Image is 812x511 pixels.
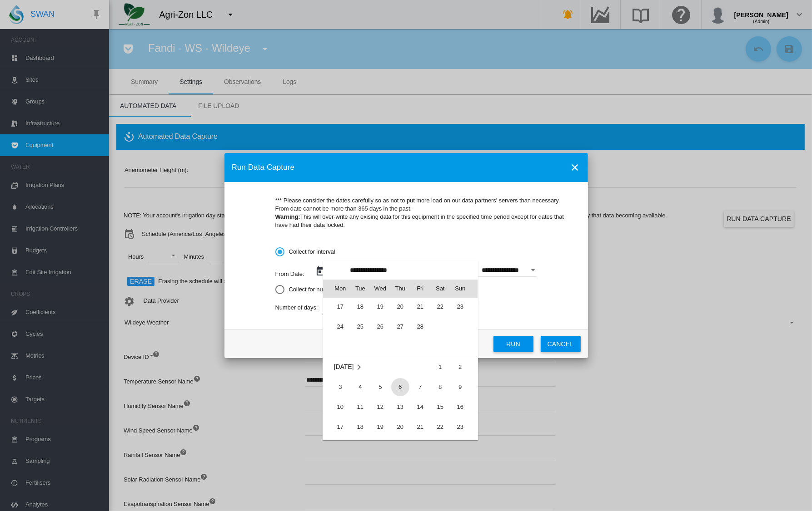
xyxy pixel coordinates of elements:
td: Saturday March 15 2025 [430,397,450,417]
span: 15 [431,398,449,416]
span: 9 [451,378,469,396]
td: Friday March 21 2025 [410,417,430,437]
span: 17 [331,418,349,436]
td: Wednesday March 5 2025 [370,377,390,397]
td: Wednesday February 19 2025 [370,297,390,317]
span: 21 [411,418,429,436]
span: 25 [351,318,369,336]
span: 6 [391,378,409,396]
span: 7 [411,378,429,396]
td: Wednesday March 12 2025 [370,397,390,417]
span: 18 [351,298,369,316]
span: 16 [451,398,469,416]
th: Mon [323,280,350,298]
th: Wed [370,280,390,298]
td: Sunday March 2 2025 [450,357,478,377]
td: Sunday February 23 2025 [450,297,478,317]
th: Sun [450,280,478,298]
td: Thursday March 13 2025 [390,397,410,417]
td: March 2025 [323,357,390,377]
td: Thursday March 27 2025 [390,437,410,457]
td: Friday March 14 2025 [410,397,430,417]
th: Fri [410,280,430,298]
span: 23 [451,298,469,316]
td: Saturday March 1 2025 [430,357,450,377]
span: 5 [371,378,389,396]
span: 22 [431,418,449,436]
tr: Week 2 [323,377,478,397]
td: Wednesday February 26 2025 [370,317,390,337]
span: 19 [371,298,389,316]
span: 19 [371,418,389,436]
span: 27 [391,318,409,336]
td: Tuesday February 18 2025 [350,297,370,317]
td: Monday March 24 2025 [323,437,350,457]
span: 14 [411,398,429,416]
span: 28 [411,318,429,336]
td: Thursday March 6 2025 [390,377,410,397]
th: Tue [350,280,370,298]
span: 23 [451,418,469,436]
td: Friday February 21 2025 [410,297,430,317]
span: 24 [331,318,349,336]
td: Friday March 28 2025 [410,437,430,457]
td: Tuesday March 11 2025 [350,397,370,417]
td: Saturday March 22 2025 [430,417,450,437]
td: Monday February 17 2025 [323,297,350,317]
span: 3 [331,378,349,396]
span: 17 [331,298,349,316]
td: Tuesday March 18 2025 [350,417,370,437]
tr: Week 1 [323,357,478,377]
td: Sunday March 23 2025 [450,417,478,437]
td: Sunday March 30 2025 [450,437,478,457]
td: Sunday March 9 2025 [450,377,478,397]
td: Thursday February 20 2025 [390,297,410,317]
tr: Week 5 [323,437,478,457]
tr: Week 4 [323,417,478,437]
span: 22 [431,298,449,316]
md-calendar: Calendar [323,280,478,440]
td: Monday March 10 2025 [323,397,350,417]
span: 13 [391,398,409,416]
td: Saturday March 8 2025 [430,377,450,397]
span: 21 [411,298,429,316]
tr: Week 4 [323,297,478,317]
td: Monday February 24 2025 [323,317,350,337]
td: Sunday March 16 2025 [450,397,478,417]
span: 1 [431,358,449,376]
td: Saturday March 29 2025 [430,437,450,457]
span: 11 [351,398,369,416]
td: Friday February 28 2025 [410,317,430,337]
th: Sat [430,280,450,298]
span: 4 [351,378,369,396]
td: Tuesday March 4 2025 [350,377,370,397]
td: Friday March 7 2025 [410,377,430,397]
td: Saturday February 22 2025 [430,297,450,317]
tr: Week undefined [323,337,478,357]
td: Thursday February 27 2025 [390,317,410,337]
span: 20 [391,418,409,436]
td: Monday March 17 2025 [323,417,350,437]
td: Tuesday February 25 2025 [350,317,370,337]
td: Tuesday March 25 2025 [350,437,370,457]
tr: Week 5 [323,317,478,337]
span: 2 [451,358,469,376]
span: 8 [431,378,449,396]
td: Thursday March 20 2025 [390,417,410,437]
span: [DATE] [334,363,354,370]
td: Monday March 3 2025 [323,377,350,397]
tr: Week 3 [323,397,478,417]
span: 12 [371,398,389,416]
span: 18 [351,418,369,436]
span: 26 [371,318,389,336]
span: 10 [331,398,349,416]
span: 20 [391,298,409,316]
td: Wednesday March 26 2025 [370,437,390,457]
td: Wednesday March 19 2025 [370,417,390,437]
th: Thu [390,280,410,298]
